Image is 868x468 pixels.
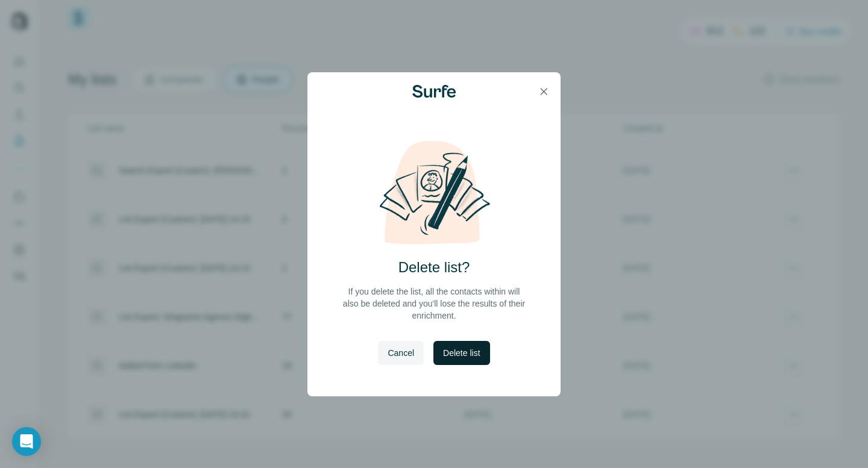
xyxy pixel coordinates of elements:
span: Cancel [388,347,414,359]
img: Surfe Logo [412,85,456,98]
div: Open Intercom Messenger [12,427,41,456]
span: Delete list [443,347,480,359]
h2: Delete list? [398,258,470,277]
img: delete-list [366,140,502,246]
button: Delete list [433,341,489,365]
p: If you delete the list, all the contacts within will also be deleted and you'll lose the results ... [341,285,527,322]
button: Cancel [378,341,424,365]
